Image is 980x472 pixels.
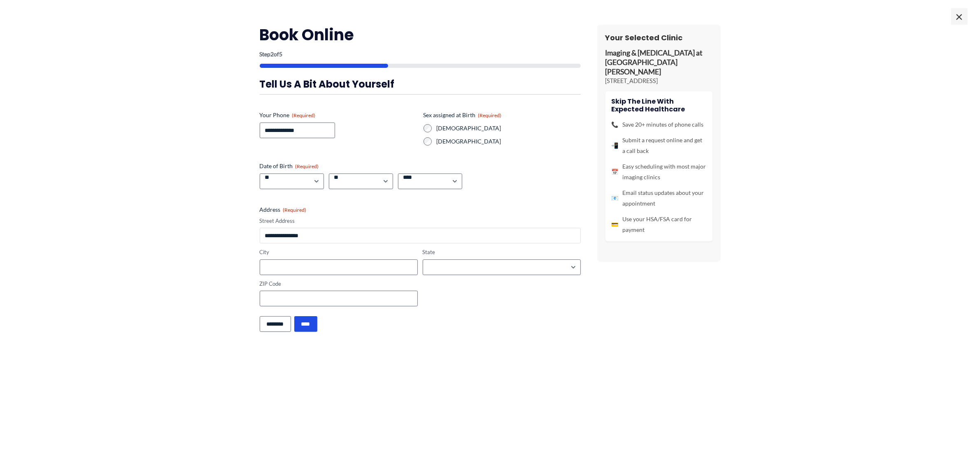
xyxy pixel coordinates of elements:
span: 5 [279,51,283,58]
span: 📅 [612,167,619,177]
legend: Date of Birth [260,162,319,170]
p: [STREET_ADDRESS] [605,77,712,85]
label: [DEMOGRAPHIC_DATA] [437,137,581,146]
legend: Address [260,206,307,214]
li: Use your HSA/FSA card for payment [612,214,706,235]
span: (Required) [283,207,307,213]
span: (Required) [292,112,316,118]
label: Street Address [260,217,581,225]
label: [DEMOGRAPHIC_DATA] [437,124,581,132]
h2: Book Online [260,25,581,45]
label: City [260,248,418,256]
li: Submit a request online and get a call back [612,135,706,156]
label: ZIP Code [260,280,418,288]
li: Email status updates about your appointment [612,187,706,209]
span: × [951,8,968,25]
label: Your Phone [260,111,417,119]
span: 📞 [612,119,619,130]
span: (Required) [296,163,319,169]
p: Imaging & [MEDICAL_DATA] at [GEOGRAPHIC_DATA][PERSON_NAME] [605,49,712,77]
span: 2 [271,51,274,58]
h3: Tell us a bit about yourself [260,78,581,90]
span: 💳 [612,219,619,230]
span: 📧 [612,193,619,204]
li: Save 20+ minutes of phone calls [612,119,706,130]
span: (Required) [478,112,502,118]
span: 📲 [612,140,619,151]
h3: Your Selected Clinic [605,33,712,42]
li: Easy scheduling with most major imaging clinics [612,161,706,183]
p: Step of [260,51,581,57]
h4: Skip the line with Expected Healthcare [612,97,706,113]
label: State [423,248,581,256]
legend: Sex assigned at Birth [424,111,502,119]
